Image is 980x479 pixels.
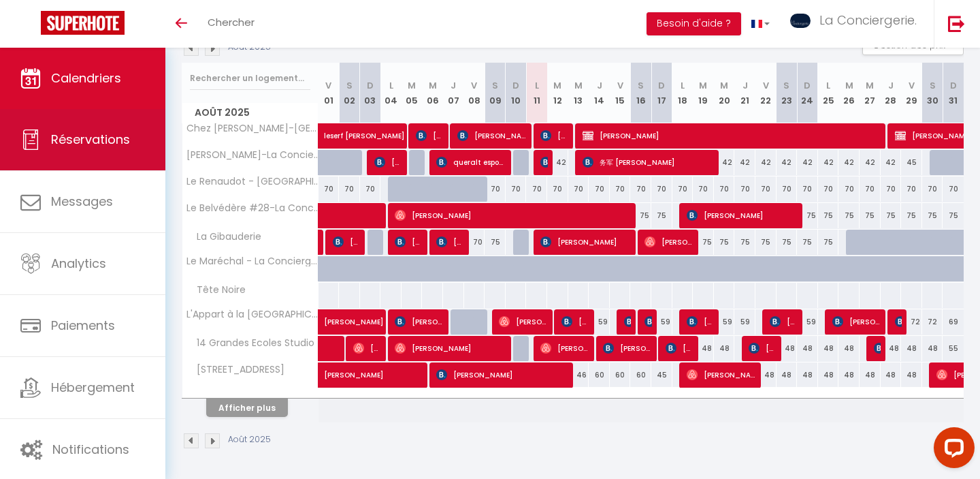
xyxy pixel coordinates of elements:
div: 70 [818,176,839,202]
div: 75 [943,203,964,228]
span: [PERSON_NAME] [687,362,757,388]
span: Calendriers [51,69,121,87]
th: 23 [777,63,798,123]
div: 75 [797,203,818,228]
div: 48 [838,362,860,388]
span: [PERSON_NAME] [540,149,547,175]
div: 59 [589,309,610,335]
button: Besoin d'aide ? [647,12,741,35]
div: 60 [610,362,631,388]
th: 02 [339,63,360,123]
abbr: M [408,79,416,92]
span: 14 Grandes Ecoles Studio [184,336,318,351]
div: 70 [860,176,881,202]
th: 28 [881,63,902,123]
span: [PERSON_NAME] [540,335,589,361]
abbr: J [888,79,894,92]
div: 59 [734,309,755,335]
abbr: L [389,79,393,92]
span: Le Renaudot - [GEOGRAPHIC_DATA] - 70's - La Conciergerie [184,176,321,187]
a: [PERSON_NAME] [318,362,340,388]
span: [PERSON_NAME] [395,309,444,335]
span: Réservations [51,131,130,148]
div: 70 [734,176,755,202]
div: 75 [901,203,922,228]
div: 75 [714,230,735,255]
div: 75 [922,203,943,228]
div: 72 [901,309,922,335]
abbr: J [597,79,602,92]
a: [PERSON_NAME] [318,309,340,335]
img: ... [790,14,811,28]
abbr: S [492,79,498,92]
a: leserf [PERSON_NAME] [318,123,340,149]
img: Super Booking [41,11,125,35]
div: 60 [630,362,651,388]
button: Afficher plus [206,399,288,417]
img: logout [948,15,965,32]
th: 27 [860,63,881,123]
div: 75 [485,230,506,255]
th: 07 [443,63,464,123]
div: 42 [777,150,798,175]
div: 59 [797,309,818,335]
div: 48 [901,336,922,361]
th: 01 [318,63,340,123]
div: 75 [860,203,881,228]
div: 70 [881,176,902,202]
abbr: M [574,79,583,92]
div: 70 [838,176,860,202]
th: 21 [734,63,755,123]
div: 72 [922,309,943,335]
div: 75 [797,230,818,255]
div: 42 [881,150,902,175]
div: 70 [464,230,485,255]
span: [PERSON_NAME] [457,123,527,149]
abbr: V [325,79,331,92]
div: 70 [485,176,506,202]
span: [PERSON_NAME] [832,309,881,335]
div: 48 [901,362,922,388]
span: Chercher [208,15,255,29]
abbr: M [845,79,853,92]
div: 70 [755,176,777,202]
div: 70 [922,176,943,202]
abbr: V [617,79,623,92]
span: [PERSON_NAME] [324,355,480,381]
abbr: L [681,79,685,92]
div: 70 [589,176,610,202]
span: Le Maréchal - La Conciergerie. - [GEOGRAPHIC_DATA] [184,256,321,266]
span: [PERSON_NAME] [333,229,361,255]
span: Chez [PERSON_NAME]-[GEOGRAPHIC_DATA] [184,123,321,134]
span: [PERSON_NAME] [583,123,885,149]
div: 75 [777,230,798,255]
div: 48 [714,336,735,361]
th: 17 [651,63,672,123]
div: 70 [610,176,631,202]
abbr: S [346,79,353,92]
span: La Conciergerie. [819,12,917,29]
div: 70 [651,176,672,202]
abbr: J [451,79,456,92]
th: 19 [693,63,714,123]
input: Rechercher un logement... [190,66,310,91]
span: queralt espona [436,149,506,175]
div: 75 [881,203,902,228]
abbr: M [720,79,728,92]
abbr: V [763,79,769,92]
div: 75 [693,230,714,255]
span: [PERSON_NAME] [749,335,777,361]
span: 务军 [PERSON_NAME] [583,149,716,175]
th: 13 [568,63,589,123]
span: [PERSON_NAME] [644,229,693,255]
div: 75 [651,203,672,228]
span: [PERSON_NAME] [436,362,570,388]
div: 45 [651,362,672,388]
div: 70 [547,176,568,202]
th: 26 [838,63,860,123]
abbr: M [429,79,437,92]
span: [PERSON_NAME] [687,202,799,228]
span: [PERSON_NAME] [395,229,423,255]
span: [PERSON_NAME] [416,123,444,149]
div: 70 [714,176,735,202]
